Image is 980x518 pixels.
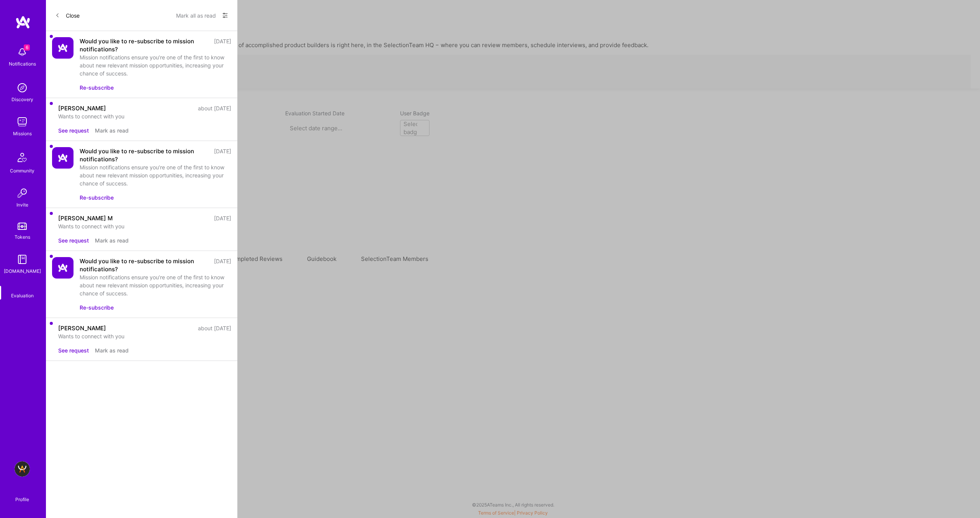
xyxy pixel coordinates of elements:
[15,461,30,477] img: A.Team - Grow A.Team's Community & Demand
[58,324,106,332] div: [PERSON_NAME]
[58,236,89,244] button: See request
[214,147,231,163] div: [DATE]
[95,346,129,354] button: Mark as read
[52,37,73,59] img: Company Logo
[198,324,231,332] div: about [DATE]
[214,214,231,222] div: [DATE]
[11,95,33,103] div: Discovery
[13,148,31,167] img: Community
[15,495,29,503] div: Profile
[214,37,231,53] div: [DATE]
[58,332,231,340] div: Wants to connect with you
[80,84,114,92] button: Re-subscribe
[10,167,34,175] div: Community
[15,44,30,60] img: bell
[198,104,231,112] div: about [DATE]
[18,223,27,230] img: tokens
[80,257,209,273] div: Would you like to re-subscribe to mission notifications?
[15,185,30,201] img: Invite
[15,114,30,129] img: teamwork
[11,292,34,300] div: Evaluation
[15,233,30,241] div: Tokens
[15,15,31,29] img: logo
[58,104,106,112] div: [PERSON_NAME]
[20,286,25,292] i: icon SelectionTeam
[80,303,114,311] button: Re-subscribe
[58,214,113,222] div: [PERSON_NAME] M
[58,126,89,134] button: See request
[214,257,231,273] div: [DATE]
[58,112,231,120] div: Wants to connect with you
[24,44,30,51] span: 6
[176,9,216,21] button: Mark all as read
[80,163,231,187] div: Mission notifications ensure you’re one of the first to know about new relevant mission opportuni...
[15,80,30,95] img: discovery
[95,236,129,244] button: Mark as read
[52,257,73,279] img: Company Logo
[13,461,32,477] a: A.Team - Grow A.Team's Community & Demand
[80,193,114,202] button: Re-subscribe
[52,147,73,169] img: Company Logo
[80,37,209,53] div: Would you like to re-subscribe to mission notifications?
[13,487,32,503] a: Profile
[4,267,41,275] div: [DOMAIN_NAME]
[80,147,209,163] div: Would you like to re-subscribe to mission notifications?
[16,201,28,209] div: Invite
[80,53,231,77] div: Mission notifications ensure you’re one of the first to know about new relevant mission opportuni...
[58,346,89,354] button: See request
[13,129,32,138] div: Missions
[95,126,129,134] button: Mark as read
[55,9,80,21] button: Close
[80,273,231,297] div: Mission notifications ensure you’re one of the first to know about new relevant mission opportuni...
[58,222,231,230] div: Wants to connect with you
[9,60,36,68] div: Notifications
[15,252,30,267] img: guide book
